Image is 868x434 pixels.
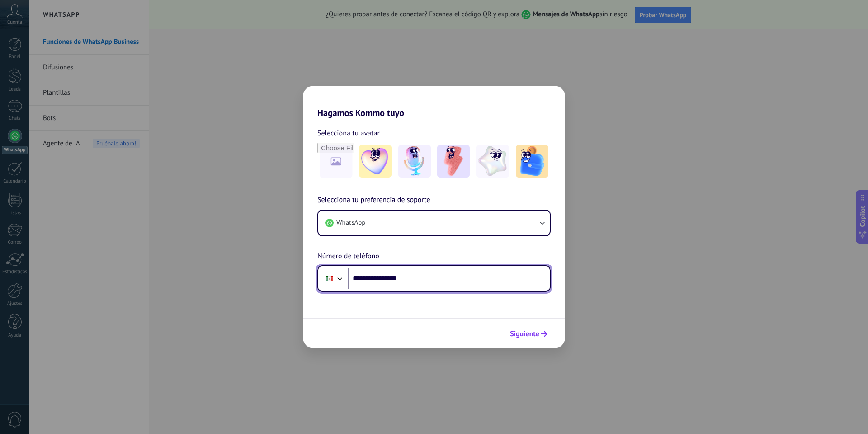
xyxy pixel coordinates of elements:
span: Selecciona tu avatar [317,127,380,139]
span: Selecciona tu preferencia de soporte [317,194,430,206]
button: WhatsApp [318,211,550,235]
img: -2.jpeg [398,145,431,178]
button: Siguiente [506,326,552,342]
img: -3.jpeg [437,145,470,178]
h2: Hagamos Kommo tuyo [303,86,565,118]
span: Número de teléfono [317,251,379,262]
img: -1.jpeg [359,145,392,178]
span: WhatsApp [336,218,365,227]
div: Mexico: + 52 [321,269,338,288]
span: Siguiente [510,331,539,337]
img: -4.jpeg [476,145,509,178]
img: -5.jpeg [516,145,548,178]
